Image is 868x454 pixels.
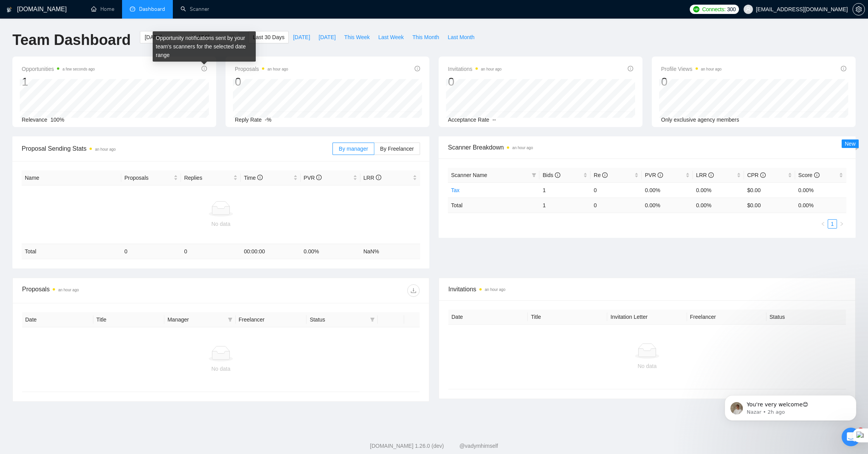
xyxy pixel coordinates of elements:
[139,6,165,12] span: Dashboard
[642,198,693,213] td: 0.00 %
[408,287,419,294] span: download
[181,170,241,186] th: Replies
[594,172,608,178] span: Re
[828,220,837,228] a: 1
[95,147,115,151] time: an hour ago
[22,170,121,186] th: Name
[696,172,714,178] span: LRR
[602,172,608,178] span: info-circle
[542,172,560,178] span: Bids
[747,172,765,178] span: CPR
[532,173,536,177] span: filter
[451,187,460,193] a: Tax
[448,74,501,89] div: 0
[841,66,846,71] span: info-circle
[310,315,367,324] span: Status
[62,67,95,71] time: a few seconds ago
[795,198,846,213] td: 0.00 %
[818,219,828,229] button: left
[363,175,381,181] span: LRR
[821,222,825,226] span: left
[93,312,165,327] th: Title
[301,244,360,259] td: 0.00 %
[236,312,307,327] th: Freelancer
[22,144,332,153] span: Proposal Sending Stats
[293,33,310,41] span: [DATE]
[539,198,591,213] td: 1
[693,182,744,198] td: 0.00%
[360,244,420,259] td: NaN %
[50,117,64,123] span: 100%
[607,310,687,325] th: Invitation Letter
[289,31,314,43] button: [DATE]
[235,117,262,123] span: Reply Rate
[58,288,79,292] time: an hour ago
[408,31,443,43] button: This Month
[340,31,374,43] button: This Week
[701,67,722,71] time: an hour ago
[412,33,439,41] span: This Month
[661,117,739,123] span: Only exclusive agency members
[370,443,444,449] a: [DOMAIN_NAME] 1.26.0 (dev)
[795,182,846,198] td: 0.00%
[339,146,368,152] span: By manager
[448,117,489,123] span: Acceptance Rate
[493,117,496,123] span: --
[164,312,236,327] th: Manager
[852,6,865,12] a: setting
[702,5,725,14] span: Connects:
[528,310,607,325] th: Title
[837,219,846,229] button: right
[766,310,846,325] th: Status
[628,66,633,71] span: info-circle
[304,175,322,181] span: PVR
[226,314,234,325] span: filter
[727,5,735,14] span: 300
[658,172,663,178] span: info-circle
[693,198,744,213] td: 0.00 %
[708,172,714,178] span: info-circle
[852,3,865,15] button: setting
[265,117,271,123] span: -%
[512,146,533,150] time: an hour ago
[451,172,487,178] span: Scanner Name
[181,6,209,12] a: searchScanner
[181,244,241,259] td: 0
[184,174,232,182] span: Replies
[376,175,381,180] span: info-circle
[167,315,225,324] span: Manager
[693,6,699,12] img: upwork-logo.png
[845,141,856,147] span: New
[814,172,820,178] span: info-circle
[853,6,865,12] span: setting
[407,284,420,297] button: download
[235,74,288,89] div: 0
[145,33,180,41] input: Start date
[448,284,846,294] span: Invitations
[22,64,95,74] span: Opportunities
[530,169,538,181] span: filter
[485,287,505,292] time: an hour ago
[837,219,846,229] li: Next Page
[257,175,263,180] span: info-circle
[448,310,528,325] th: Date
[121,170,181,186] th: Proposals
[253,33,284,41] span: Last 30 Days
[22,312,93,327] th: Date
[455,362,840,370] div: No data
[22,117,47,123] span: Relevance
[448,198,539,213] td: Total
[448,33,474,41] span: Last Month
[28,365,413,373] div: No data
[448,64,501,74] span: Invitations
[319,33,336,41] span: [DATE]
[687,310,766,325] th: Freelancer
[241,244,300,259] td: 00:00:00
[443,31,479,43] button: Last Month
[539,182,591,198] td: 1
[858,428,864,434] span: 1
[661,74,722,89] div: 0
